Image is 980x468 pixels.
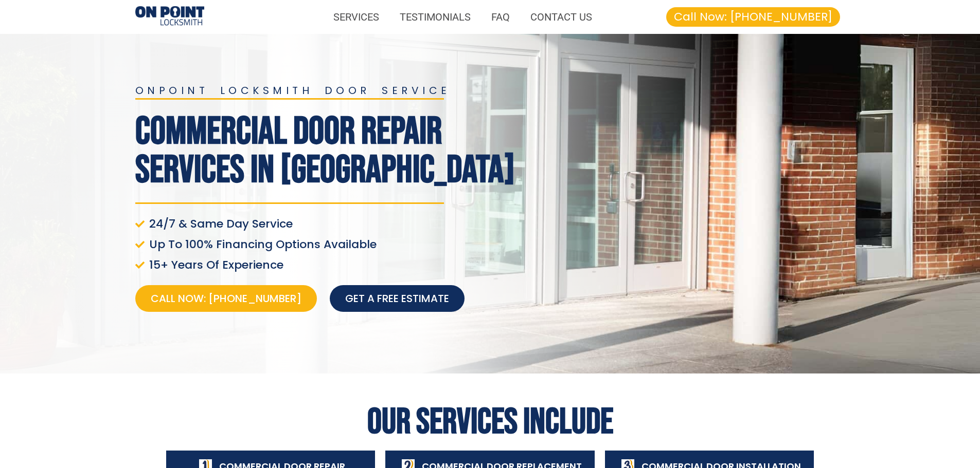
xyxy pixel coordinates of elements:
a: Call Now: [PHONE_NUMBER] [666,7,840,27]
span: Up To 100% Financing Options Available [147,237,377,252]
h2: onpoint locksmith door service [135,85,521,96]
span: 15+ Years Of Experience [147,258,283,272]
a: Get a free estimate [330,285,465,312]
span: Call Now: [PHONE_NUMBER] [151,291,301,306]
span: Call Now: [PHONE_NUMBER] [674,11,832,23]
nav: Menu [215,5,603,29]
span: 24/7 & Same Day Service [147,217,293,231]
h2: Our Services Include [161,404,819,440]
a: CONTACT US [520,5,602,29]
span: Get a free estimate [345,291,449,306]
a: FAQ [481,5,520,29]
a: Call Now: [PHONE_NUMBER] [135,285,317,312]
a: SERVICES [323,5,389,29]
a: TESTIMONIALS [389,5,481,29]
img: Commercial Door Repair 1 [135,6,204,27]
h1: Commercial Door Repair Services In [GEOGRAPHIC_DATA] [135,113,521,190]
